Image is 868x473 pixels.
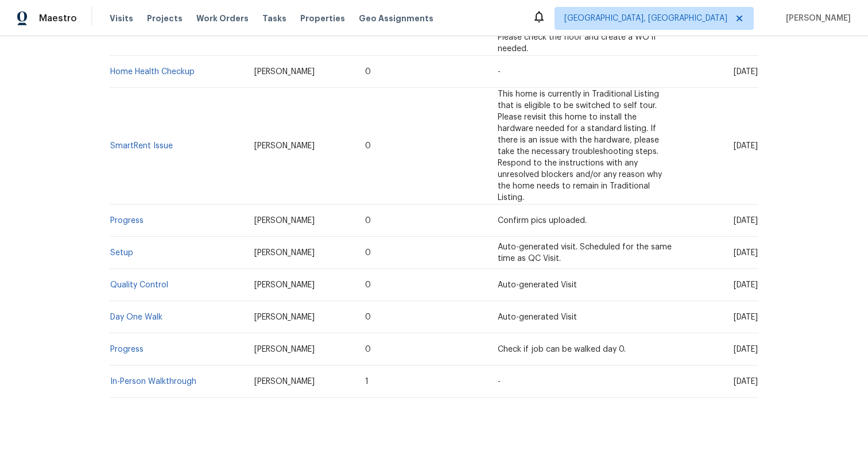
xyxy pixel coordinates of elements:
[254,313,315,321] span: [PERSON_NAME]
[39,13,77,24] span: Maestro
[254,68,315,76] span: [PERSON_NAME]
[110,68,195,76] a: Home Health Checkup
[254,142,315,150] span: [PERSON_NAME]
[110,142,173,150] a: SmartRent Issue
[254,345,315,353] span: [PERSON_NAME]
[110,217,144,225] a: Progress
[365,68,371,76] span: 0
[110,13,133,24] span: Visits
[254,281,315,289] span: [PERSON_NAME]
[147,13,183,24] span: Projects
[734,345,758,353] span: [DATE]
[365,249,371,257] span: 0
[254,249,315,257] span: [PERSON_NAME]
[734,313,758,321] span: [DATE]
[734,217,758,225] span: [DATE]
[564,13,727,24] span: [GEOGRAPHIC_DATA], [GEOGRAPHIC_DATA]
[498,243,672,263] span: Auto-generated visit. Scheduled for the same time as QC Visit.
[498,90,662,202] span: This home is currently in Traditional Listing that is eligible to be switched to self tour. Pleas...
[110,345,144,353] a: Progress
[734,249,758,257] span: [DATE]
[365,313,371,321] span: 0
[254,378,315,386] span: [PERSON_NAME]
[734,142,758,150] span: [DATE]
[110,313,162,321] a: Day One Walk
[365,217,371,225] span: 0
[196,13,249,24] span: Work Orders
[365,378,369,386] span: 1
[734,281,758,289] span: [DATE]
[254,217,315,225] span: [PERSON_NAME]
[365,142,371,150] span: 0
[734,378,758,386] span: [DATE]
[498,378,501,386] span: -
[498,68,501,76] span: -
[110,378,196,386] a: In-Person Walkthrough
[300,13,345,24] span: Properties
[359,13,433,24] span: Geo Assignments
[498,313,577,321] span: Auto-generated Visit
[781,13,851,24] span: [PERSON_NAME]
[365,281,371,289] span: 0
[110,249,133,257] a: Setup
[365,345,371,353] span: 0
[498,217,587,225] span: Confirm pics uploaded.
[734,68,758,76] span: [DATE]
[498,345,626,353] span: Check if job can be walked day 0.
[262,14,286,22] span: Tasks
[498,281,577,289] span: Auto-generated Visit
[110,281,168,289] a: Quality Control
